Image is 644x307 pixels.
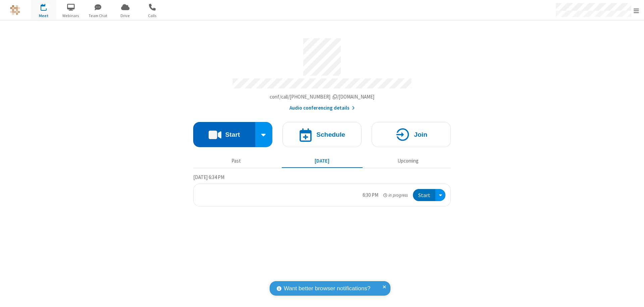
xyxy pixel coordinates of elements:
[289,104,355,112] button: Audio conferencing details
[316,131,345,138] h4: Schedule
[363,191,378,199] div: 6:30 PM
[193,122,255,147] button: Start
[196,155,277,167] button: Past
[270,94,375,100] span: Copy my meeting room link
[414,131,427,138] h4: Join
[45,4,50,9] div: 1
[58,13,84,19] span: Webinars
[282,155,363,167] button: [DATE]
[31,13,56,19] span: Meet
[627,290,639,302] iframe: Chat
[413,189,435,201] button: Start
[193,173,451,207] section: Today's Meetings
[383,192,408,198] em: in progress
[225,131,240,138] h4: Start
[255,122,273,147] div: Start conference options
[284,284,370,293] span: Want better browser notifications?
[435,189,445,201] div: Open menu
[193,33,451,112] section: Account details
[113,13,138,19] span: Drive
[193,174,224,180] span: [DATE] 6:34 PM
[10,5,20,15] img: QA Selenium DO NOT DELETE OR CHANGE
[270,93,375,101] button: Copy my meeting room linkCopy my meeting room link
[372,122,451,147] button: Join
[368,155,448,167] button: Upcoming
[282,122,362,147] button: Schedule
[86,13,111,19] span: Team Chat
[140,13,165,19] span: Calls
